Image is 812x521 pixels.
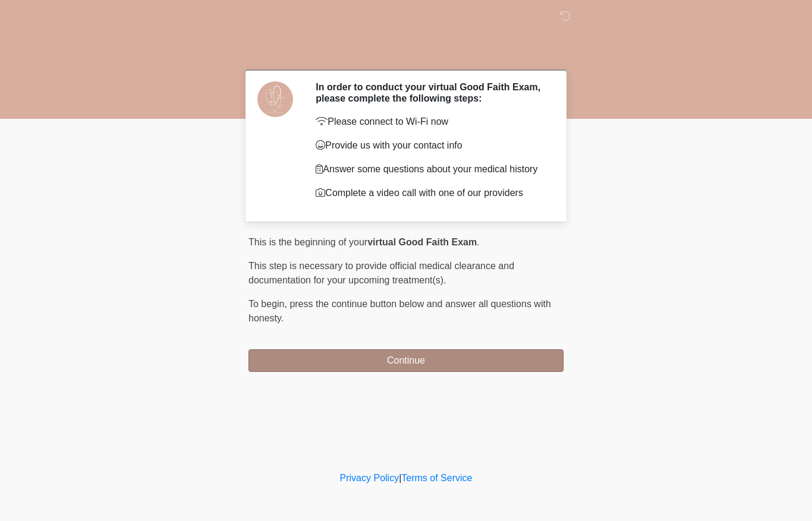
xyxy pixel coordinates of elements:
p: Answer some questions about your medical history [316,162,546,176]
p: Complete a video call with one of our providers [316,186,546,200]
strong: virtual Good Faith Exam [367,237,477,247]
img: DM Wellness & Aesthetics Logo [237,9,252,24]
span: This step is necessary to provide official medical clearance and documentation for your upcoming ... [248,261,514,285]
span: press the continue button below and answer all questions with honesty. [248,299,551,323]
h1: ‎ ‎ [240,43,572,65]
h2: In order to conduct your virtual Good Faith Exam, please complete the following steps: [316,81,546,104]
button: Continue [248,349,564,372]
p: Please connect to Wi-Fi now [316,115,546,129]
p: Provide us with your contact info [316,138,546,153]
span: This is the beginning of your [248,237,367,247]
a: Terms of Service [401,473,472,483]
a: | [399,473,401,483]
img: Agent Avatar [257,81,293,117]
a: Privacy Policy [340,473,399,483]
span: To begin, [248,299,289,309]
span: . [477,237,479,247]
